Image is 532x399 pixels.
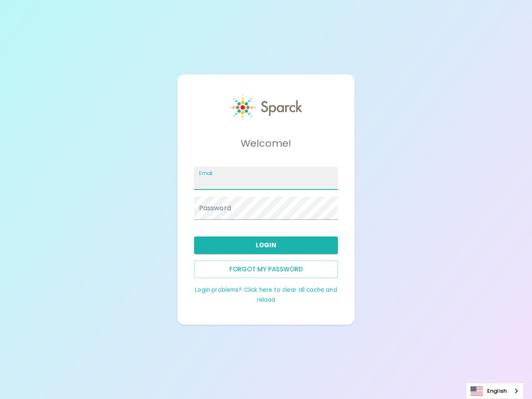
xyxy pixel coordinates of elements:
h5: Welcome! [194,137,338,150]
div: Language [466,383,524,399]
button: Login [194,236,338,254]
img: Sparck logo [230,94,302,121]
label: Email [199,170,212,177]
button: Forgot my password [194,261,338,278]
a: English [466,383,523,399]
aside: Language selected: English [466,383,524,399]
a: Login problems? Click here to clear all cache and reload [195,286,337,304]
